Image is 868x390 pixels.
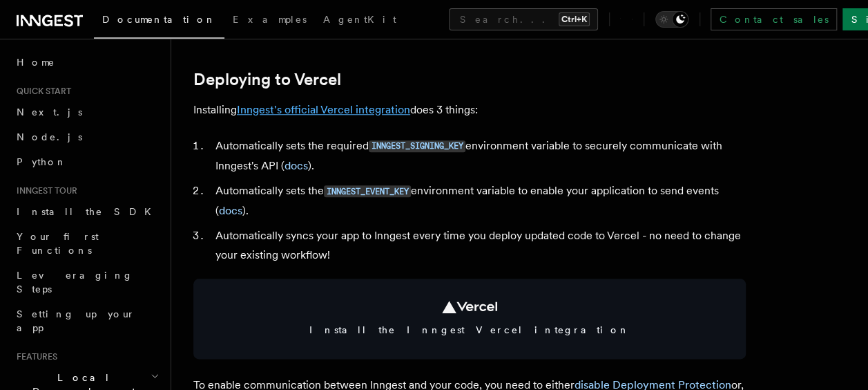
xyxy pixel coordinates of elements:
[315,4,405,37] a: AgentKit
[11,100,162,124] a: Next.js
[11,224,162,263] a: Your first Functions
[224,4,315,37] a: Examples
[323,14,396,25] span: AgentKit
[559,12,590,26] kbd: Ctrl+K
[17,231,99,256] span: Your first Functions
[369,139,465,152] a: INNGEST_SIGNING_KEY
[193,100,746,120] p: Installing does 3 things:
[11,185,77,196] span: Inngest tour
[655,11,688,28] button: Toggle dark mode
[11,86,71,97] span: Quick start
[17,131,82,142] span: Node.js
[11,263,162,301] a: Leveraging Steps
[369,140,465,152] code: INNGEST_SIGNING_KEY
[11,301,162,340] a: Setting up your app
[94,4,224,39] a: Documentation
[211,181,746,221] li: Automatically sets the environment variable to enable your application to send events ( ).
[17,270,133,295] span: Leveraging Steps
[449,8,598,30] button: Search...Ctrl+K
[711,8,837,30] a: Contact sales
[17,308,135,333] span: Setting up your app
[324,185,411,197] code: INNGEST_EVENT_KEY
[11,50,162,75] a: Home
[193,279,746,359] a: Install the Inngest Vercel integration
[17,156,67,167] span: Python
[11,351,57,362] span: Features
[17,206,160,217] span: Install the SDK
[17,106,82,118] span: Next.js
[233,14,307,25] span: Examples
[11,199,162,224] a: Install the SDK
[219,204,242,217] a: docs
[11,149,162,174] a: Python
[17,55,55,69] span: Home
[210,323,729,337] span: Install the Inngest Vercel integration
[284,159,308,172] a: docs
[11,124,162,149] a: Node.js
[237,103,410,116] a: Inngest's official Vercel integration
[193,70,341,89] a: Deploying to Vercel
[324,184,411,197] a: INNGEST_EVENT_KEY
[102,14,216,25] span: Documentation
[211,136,746,176] li: Automatically sets the required environment variable to securely communicate with Inngest's API ( ).
[211,226,746,265] li: Automatically syncs your app to Inngest every time you deploy updated code to Vercel - no need to...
